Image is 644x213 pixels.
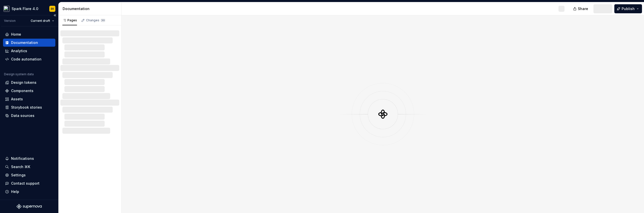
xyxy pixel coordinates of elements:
[571,4,591,13] button: Share
[11,97,23,102] div: Assets
[3,112,55,120] a: Data sources
[11,105,42,110] div: Storybook stories
[51,12,58,19] button: Collapse sidebar
[11,173,26,178] div: Settings
[4,72,34,76] div: Design system data
[3,87,55,95] a: Components
[3,55,55,63] a: Code automation
[11,80,36,85] div: Design tokens
[28,17,56,24] button: Current draft
[11,156,34,161] div: Notifications
[578,6,588,11] span: Share
[11,164,30,169] div: Search ⌘K
[622,6,635,11] span: Publish
[11,88,33,93] div: Components
[3,47,55,55] a: Analytics
[3,155,55,163] button: Notifications
[614,4,642,13] button: Publish
[11,57,42,62] div: Code automation
[86,18,106,22] div: Changes
[63,6,119,11] div: Documentation
[11,48,27,53] div: Analytics
[3,179,55,187] button: Contact support
[1,3,57,14] button: Spark Flare 4.0EK
[4,6,10,12] img: d6852e8b-7cd7-4438-8c0d-f5a8efe2c281.png
[3,79,55,87] a: Design tokens
[11,189,19,194] div: Help
[11,32,21,37] div: Home
[4,19,16,23] div: Version
[11,181,39,186] div: Contact support
[3,39,55,47] a: Documentation
[3,163,55,171] button: Search ⌘K
[3,95,55,103] a: Assets
[31,19,50,23] span: Current draft
[17,204,42,209] svg: Supernova Logo
[3,171,55,179] a: Settings
[51,7,54,11] div: EK
[11,113,34,118] div: Data sources
[62,18,77,22] div: Pages
[100,18,106,22] span: 30
[11,40,38,45] div: Documentation
[3,103,55,111] a: Storybook stories
[3,188,55,196] button: Help
[12,6,38,11] div: Spark Flare 4.0
[3,30,55,38] a: Home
